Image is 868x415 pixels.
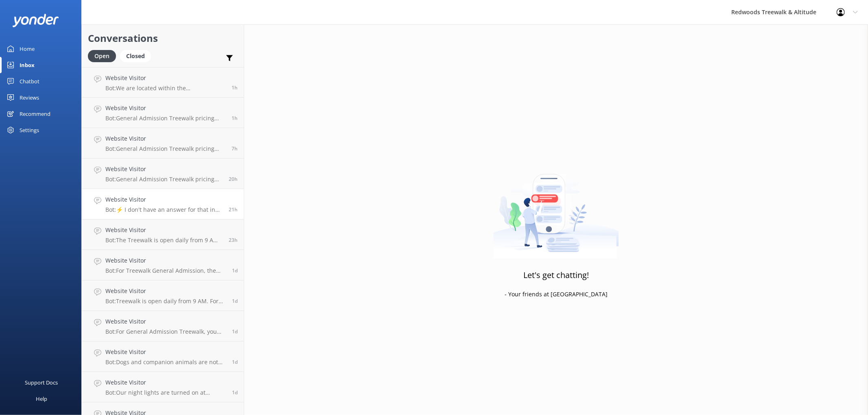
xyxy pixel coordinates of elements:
img: artwork of a man stealing a conversation from at giant smartphone [493,157,619,259]
h4: Website Visitor [105,287,226,295]
div: Open [88,50,116,62]
a: Website VisitorBot:⚡ I don't have an answer for that in my knowledge base. Please try and rephras... [82,189,244,219]
a: Open [88,51,120,60]
a: Website VisitorBot:General Admission Treewalk pricing starts at $42 for adults (16+ years) and $2... [82,159,244,189]
div: Help [36,391,47,407]
a: Website VisitorBot:For General Admission Treewalk, you can arrive anytime from opening, which is ... [82,311,244,341]
a: Closed [120,51,155,60]
p: Bot: For General Admission Treewalk, you can arrive anytime from opening, which is 9 AM. For nigh... [105,328,226,335]
p: Bot: We are located within the [GEOGRAPHIC_DATA], which is 5 km from [GEOGRAPHIC_DATA]. You can r... [105,85,225,92]
p: Bot: For Treewalk General Admission, the cost for 2 adults and up to 3 children (5-15 yrs) is $12... [105,267,226,274]
span: Aug 27 2025 12:35pm (UTC +12:00) Pacific/Auckland [232,267,238,274]
a: Website VisitorBot:Our night lights are turned on at sunset, and the night walk starts 20 minutes... [82,372,244,402]
div: Closed [120,50,151,62]
h3: Let's get chatting! [523,269,589,282]
div: Chatbot [20,73,39,89]
img: yonder-white-logo.png [12,14,59,27]
div: Home [20,41,35,57]
span: Aug 28 2025 11:58am (UTC +12:00) Pacific/Auckland [232,84,238,91]
h4: Website Visitor [105,104,225,113]
p: Bot: General Admission Treewalk pricing starts at $42 for adults (16+ years) and $26 for children... [105,145,225,152]
p: Bot: ⚡ I don't have an answer for that in my knowledge base. Please try and rephrase your questio... [105,206,223,213]
p: Bot: General Admission Treewalk pricing starts at $42 for adults (16+ years) and $26 for children... [105,115,225,122]
p: Bot: Dogs and companion animals are not permitted on the Treewalk or Altitude due to safety conce... [105,359,226,366]
a: Website VisitorBot:We are located within the [GEOGRAPHIC_DATA], which is 5 km from [GEOGRAPHIC_DA... [82,67,244,98]
h2: Conversations [88,30,238,46]
h4: Website Visitor [105,165,223,174]
h4: Website Visitor [105,256,226,265]
p: Bot: General Admission Treewalk pricing starts at $42 for adults (16+ years) and $26 for children... [105,176,223,183]
span: Aug 26 2025 05:42pm (UTC +12:00) Pacific/Auckland [232,359,238,365]
div: Support Docs [25,374,58,391]
h4: Website Visitor [105,317,226,326]
span: Aug 27 2025 04:22pm (UTC +12:00) Pacific/Auckland [229,176,238,183]
p: Bot: Our night lights are turned on at sunset, and the night walk starts 20 minutes thereafter. W... [105,389,226,396]
a: Website VisitorBot:Dogs and companion animals are not permitted on the Treewalk or Altitude due t... [82,341,244,372]
div: Reviews [20,89,39,106]
span: Aug 28 2025 11:07am (UTC +12:00) Pacific/Auckland [232,115,238,122]
h4: Website Visitor [105,348,226,356]
h4: Website Visitor [105,378,226,387]
span: Aug 26 2025 04:06pm (UTC +12:00) Pacific/Auckland [232,389,238,396]
a: Website VisitorBot:The Treewalk is open daily from 9 AM. For last ticket sold times, please check... [82,219,244,250]
span: Aug 28 2025 05:58am (UTC +12:00) Pacific/Auckland [232,145,238,152]
p: Bot: The Treewalk is open daily from 9 AM. For last ticket sold times, please check the website F... [105,237,223,244]
h4: Website Visitor [105,74,225,83]
p: - Your friends at [GEOGRAPHIC_DATA] [505,290,608,299]
h4: Website Visitor [105,195,223,204]
a: Website VisitorBot:General Admission Treewalk pricing starts at $42 for adults (16+ years) and $2... [82,128,244,159]
h4: Website Visitor [105,226,223,235]
span: Aug 27 2025 01:55pm (UTC +12:00) Pacific/Auckland [229,237,238,243]
a: Website VisitorBot:General Admission Treewalk pricing starts at $42 for adults (16+ years) and $2... [82,98,244,128]
a: Website VisitorBot:For Treewalk General Admission, the cost for 2 adults and up to 3 children (5-... [82,250,244,280]
div: Inbox [20,57,35,73]
div: Settings [20,122,39,138]
span: Aug 27 2025 10:12am (UTC +12:00) Pacific/Auckland [232,298,238,304]
div: Recommend [20,106,50,122]
span: Aug 27 2025 03:41pm (UTC +12:00) Pacific/Auckland [229,206,238,213]
a: Website VisitorBot:Treewalk is open daily from 9 AM. For last ticket sold times, please check our... [82,280,244,311]
p: Bot: Treewalk is open daily from 9 AM. For last ticket sold times, please check our website FAQs ... [105,298,226,305]
h4: Website Visitor [105,134,225,143]
span: Aug 27 2025 02:56am (UTC +12:00) Pacific/Auckland [232,328,238,335]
